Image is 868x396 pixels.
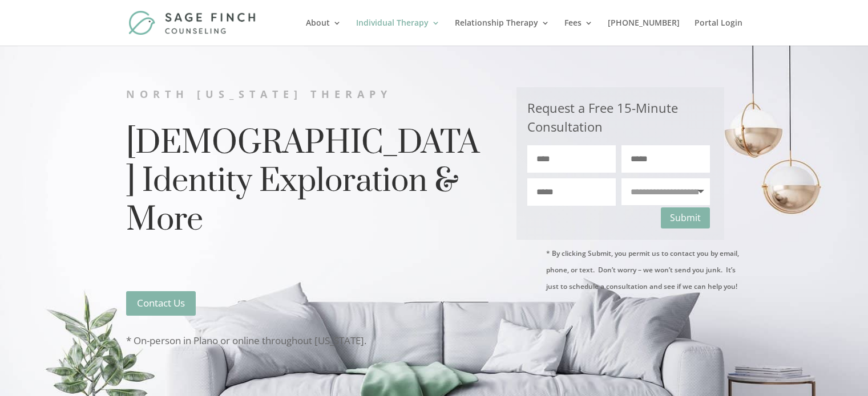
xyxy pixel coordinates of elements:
[527,99,710,145] h3: Request a Free 15-Minute Consultation
[564,19,593,46] a: Fees
[455,19,550,46] a: Relationship Therapy
[126,124,482,246] h1: [DEMOGRAPHIC_DATA] Identity Exploration & More
[126,333,482,349] p: * On-person in Plano or online throughout [US_STATE].
[661,207,710,228] button: Submit
[126,291,196,316] a: Contact Us
[356,19,440,46] a: Individual Therapy
[608,19,680,46] a: [PHONE_NUMBER]
[695,19,742,46] a: Portal Login
[126,87,482,108] h2: North [US_STATE] Therapy
[306,19,341,46] a: About
[546,246,742,295] p: * By clicking Submit, you permit us to contact you by email, phone, or text. Don’t worry – we won...
[128,10,258,35] img: Sage Finch Counseling | LGBTQ+ Therapy in Plano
